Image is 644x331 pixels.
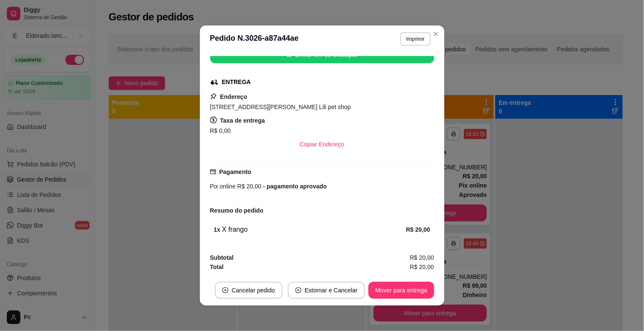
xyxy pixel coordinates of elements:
[210,169,216,175] span: credit-card
[295,287,301,293] span: close-circle
[210,104,351,110] span: [STREET_ADDRESS][PERSON_NAME] Lili pet shop
[210,93,217,100] span: pushpin
[368,282,434,299] button: Mover para entrega
[220,117,265,124] strong: Taxa de entrega
[215,282,283,299] button: close-circleCancelar pedido
[262,183,327,190] span: - pagamento aprovado
[210,127,231,134] span: R$ 0,00
[410,262,434,272] span: R$ 20,00
[210,32,299,46] h3: Pedido N. 3026-a87a44ae
[288,282,366,299] button: close-circleEstornar e Cancelar
[429,27,443,41] button: Close
[222,287,228,293] span: close-circle
[210,264,224,270] strong: Total
[210,183,236,190] span: Pix online
[214,226,221,233] strong: 1 x
[210,254,234,261] strong: Subtotal
[220,93,247,100] strong: Endereço
[214,224,406,235] div: X frango
[293,136,351,153] button: Copiar Endereço
[406,226,430,233] strong: R$ 20,00
[400,32,430,46] button: Imprimir
[410,253,434,262] span: R$ 20,00
[210,117,217,123] span: dollar
[210,207,264,214] strong: Resumo do pedido
[219,168,251,175] strong: Pagamento
[236,183,262,190] span: R$ 20,00
[222,78,251,87] div: ENTREGA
